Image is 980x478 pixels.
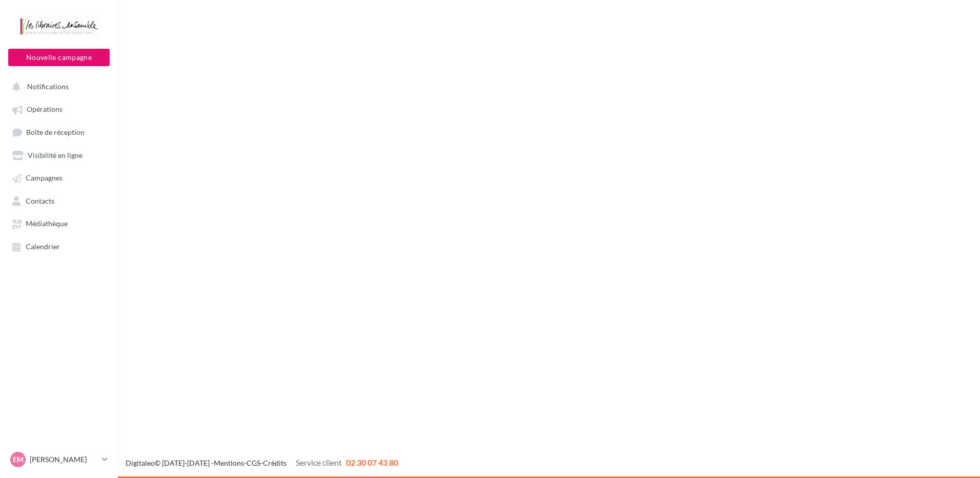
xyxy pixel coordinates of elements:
a: Mentions [214,459,244,467]
span: Campagnes [26,174,63,183]
a: Médiathèque [6,214,112,232]
span: Médiathèque [26,220,68,228]
span: EM [13,454,24,465]
button: Notifications [6,77,108,95]
span: Opérations [27,105,63,114]
a: Boîte de réception [6,123,112,142]
a: Crédits [263,459,287,467]
span: Service client [296,457,342,467]
a: EM [PERSON_NAME] [8,450,110,469]
span: Boîte de réception [26,128,85,136]
span: 02 30 07 43 80 [346,457,398,467]
p: [PERSON_NAME] [30,454,98,465]
span: Notifications [27,82,69,91]
span: Visibilité en ligne [28,151,83,160]
a: CGS [247,459,260,467]
a: Opérations [6,99,112,118]
span: © [DATE]-[DATE] - - - [126,459,398,467]
a: Contacts [6,191,112,210]
span: Calendrier [26,242,60,251]
a: Digitaleo [126,459,155,467]
span: Contacts [26,196,54,205]
a: Campagnes [6,168,112,187]
a: Calendrier [6,237,112,255]
button: Nouvelle campagne [8,49,110,66]
a: Visibilité en ligne [6,146,112,164]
